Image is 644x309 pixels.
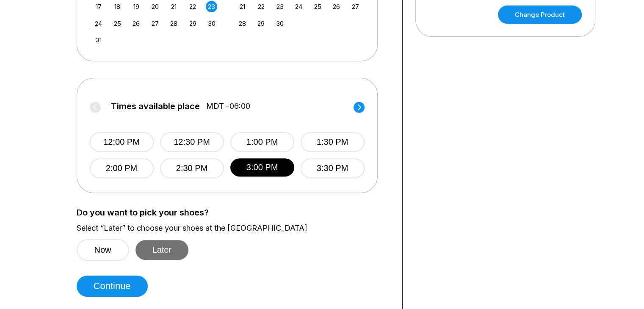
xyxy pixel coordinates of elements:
[111,102,200,111] span: Times available place
[301,132,365,152] button: 1:30 PM
[77,223,390,233] label: Select “Later” to choose your shoes at the [GEOGRAPHIC_DATA]
[168,1,180,12] div: Choose Thursday, August 21st, 2025
[301,158,365,178] button: 3:30 PM
[90,158,154,178] button: 2:00 PM
[237,1,248,12] div: Choose Sunday, September 21st, 2025
[274,1,286,12] div: Choose Tuesday, September 23rd, 2025
[112,18,123,29] div: Choose Monday, August 25th, 2025
[187,1,199,12] div: Choose Friday, August 22nd, 2025
[135,240,189,260] button: Later
[255,1,267,12] div: Choose Monday, September 22nd, 2025
[77,239,129,261] button: Now
[93,1,104,12] div: Choose Sunday, August 17th, 2025
[149,18,161,29] div: Choose Wednesday, August 27th, 2025
[130,18,142,29] div: Choose Tuesday, August 26th, 2025
[274,18,286,29] div: Choose Tuesday, September 30th, 2025
[93,34,104,46] div: Choose Sunday, August 31st, 2025
[90,132,154,152] button: 12:00 PM
[350,1,361,12] div: Choose Saturday, September 27th, 2025
[230,132,294,152] button: 1:00 PM
[206,102,250,111] span: MDT -06:00
[112,1,123,12] div: Choose Monday, August 18th, 2025
[255,18,267,29] div: Choose Monday, September 29th, 2025
[93,18,104,29] div: Choose Sunday, August 24th, 2025
[77,208,390,217] label: Do you want to pick your shoes?
[293,1,304,12] div: Choose Wednesday, September 24th, 2025
[498,6,582,24] a: Change Product
[77,276,148,297] button: Continue
[206,1,217,12] div: Choose Saturday, August 23rd, 2025
[160,158,224,178] button: 2:30 PM
[331,1,342,12] div: Choose Friday, September 26th, 2025
[312,1,323,12] div: Choose Thursday, September 25th, 2025
[237,18,248,29] div: Choose Sunday, September 28th, 2025
[187,18,199,29] div: Choose Friday, August 29th, 2025
[130,1,142,12] div: Choose Tuesday, August 19th, 2025
[206,18,217,29] div: Choose Saturday, August 30th, 2025
[168,18,180,29] div: Choose Thursday, August 28th, 2025
[149,1,161,12] div: Choose Wednesday, August 20th, 2025
[160,132,224,152] button: 12:30 PM
[230,158,294,177] button: 3:00 PM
